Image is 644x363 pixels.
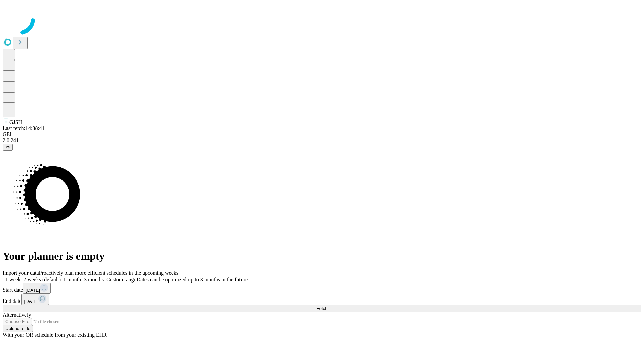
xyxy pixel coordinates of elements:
[5,277,21,282] span: 1 week
[21,294,49,305] button: [DATE]
[3,250,641,263] h1: Your planner is empty
[84,277,104,282] span: 3 months
[23,277,61,282] span: 2 weeks (default)
[3,332,107,338] span: With your OR schedule from your existing EHR
[26,288,40,293] span: [DATE]
[3,312,31,318] span: Alternatively
[106,277,136,282] span: Custom range
[3,131,641,137] div: GEI
[316,306,327,311] span: Fetch
[39,270,180,276] span: Proactively plan more efficient schedules in the upcoming weeks.
[9,119,22,125] span: GJSH
[3,137,641,144] div: 2.0.241
[24,299,38,304] span: [DATE]
[23,283,51,294] button: [DATE]
[3,305,641,312] button: Fetch
[63,277,81,282] span: 1 month
[5,145,10,150] span: @
[3,144,13,151] button: @
[3,294,641,305] div: End date
[137,277,249,282] span: Dates can be optimized up to 3 months in the future.
[3,283,641,294] div: Start date
[3,270,39,276] span: Import your data
[3,325,33,332] button: Upload a file
[3,125,45,131] span: Last fetch: 14:38:41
